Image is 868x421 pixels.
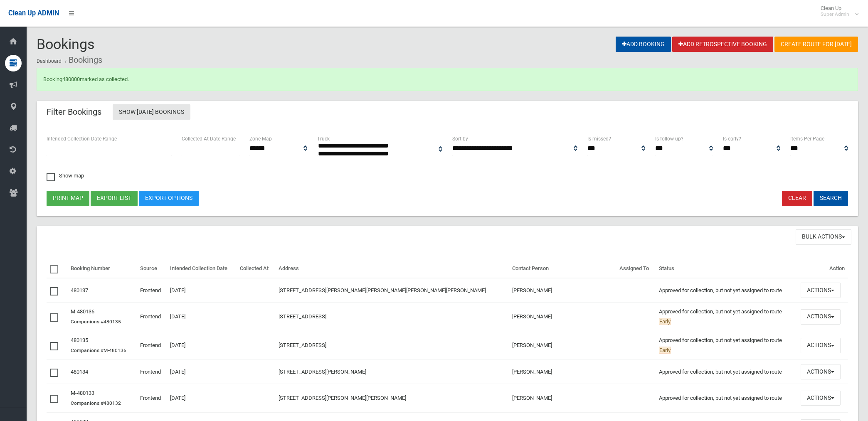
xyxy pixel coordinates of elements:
[137,384,167,413] td: Frontend
[71,369,88,375] a: 480134
[71,400,122,406] small: Companions:
[113,104,190,120] a: Show [DATE] Bookings
[672,37,773,52] a: Add Retrospective Booking
[279,287,486,293] a: [STREET_ADDRESS][PERSON_NAME][PERSON_NAME][PERSON_NAME][PERSON_NAME]
[656,259,797,278] th: Status
[137,259,167,278] th: Source
[137,360,167,384] td: Frontend
[659,347,671,354] span: Early
[616,37,671,52] a: Add Booking
[167,360,237,384] td: [DATE]
[509,360,616,384] td: [PERSON_NAME]
[814,191,848,206] button: Search
[71,287,88,293] a: 480137
[71,390,94,396] a: M-480133
[656,331,797,360] td: Approved for collection, but not yet assigned to route
[656,303,797,331] td: Approved for collection, but not yet assigned to route
[37,36,95,52] span: Bookings
[137,331,167,360] td: Frontend
[279,395,406,401] a: [STREET_ADDRESS][PERSON_NAME][PERSON_NAME]
[137,278,167,302] td: Frontend
[656,278,797,302] td: Approved for collection, but not yet assigned to route
[801,364,841,379] button: Actions
[167,303,237,331] td: [DATE]
[509,259,616,278] th: Contact Person
[821,11,849,17] small: Super Admin
[279,313,326,320] a: [STREET_ADDRESS]
[47,191,89,206] button: Print map
[37,68,858,91] div: Booking marked as collected.
[275,259,509,278] th: Address
[659,318,671,325] span: Early
[816,5,858,17] span: Clean Up
[139,191,199,206] a: Export Options
[71,319,122,325] small: Companions:
[167,278,237,302] td: [DATE]
[801,391,841,406] button: Actions
[317,134,330,143] label: Truck
[801,309,841,325] button: Actions
[796,229,851,245] button: Bulk Actions
[62,76,80,82] a: 480000
[509,384,616,413] td: [PERSON_NAME]
[801,283,841,298] button: Actions
[797,259,848,278] th: Action
[37,104,111,120] header: Filter Bookings
[47,173,84,178] span: Show map
[616,259,656,278] th: Assigned To
[782,191,812,206] a: Clear
[101,319,121,325] a: #480135
[509,331,616,360] td: [PERSON_NAME]
[101,347,126,353] a: #M-480136
[167,331,237,360] td: [DATE]
[167,259,237,278] th: Intended Collection Date
[137,303,167,331] td: Frontend
[167,384,237,413] td: [DATE]
[71,337,88,343] a: 480135
[656,384,797,413] td: Approved for collection, but not yet assigned to route
[656,360,797,384] td: Approved for collection, but not yet assigned to route
[509,303,616,331] td: [PERSON_NAME]
[801,338,841,353] button: Actions
[101,400,121,406] a: #480132
[237,259,275,278] th: Collected At
[63,52,102,68] li: Bookings
[71,308,94,315] a: M-480136
[279,369,366,375] a: [STREET_ADDRESS][PERSON_NAME]
[509,278,616,302] td: [PERSON_NAME]
[37,58,62,64] a: Dashboard
[774,37,858,52] a: Create route for [DATE]
[67,259,137,278] th: Booking Number
[8,9,59,17] span: Clean Up ADMIN
[279,342,326,348] a: [STREET_ADDRESS]
[71,347,128,353] small: Companions:
[91,191,138,206] button: Export list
